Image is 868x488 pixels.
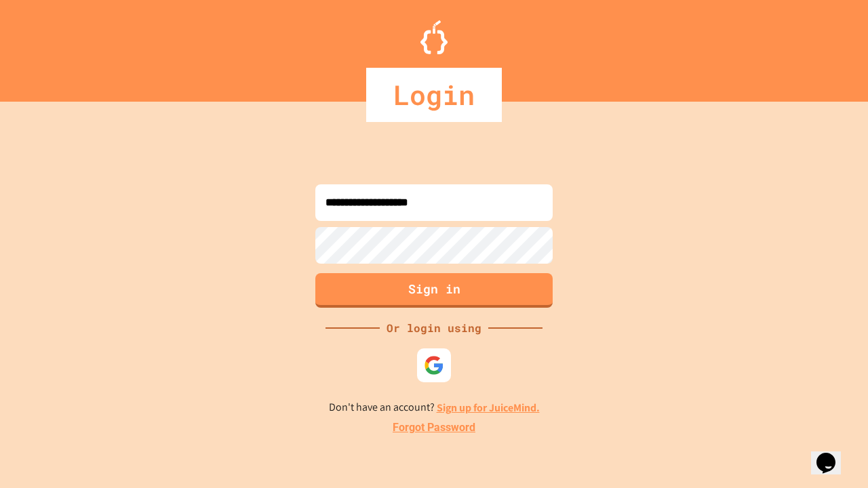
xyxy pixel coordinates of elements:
div: Or login using [380,320,488,336]
div: Login [366,68,502,122]
img: google-icon.svg [424,355,444,375]
a: Sign up for JuiceMind. [437,401,540,415]
p: Don't have an account? [329,399,540,416]
iframe: chat widget [755,375,854,432]
a: Forgot Password [393,420,475,436]
button: Sign in [315,273,553,308]
img: Logo.svg [420,20,448,54]
iframe: chat widget [811,434,854,474]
